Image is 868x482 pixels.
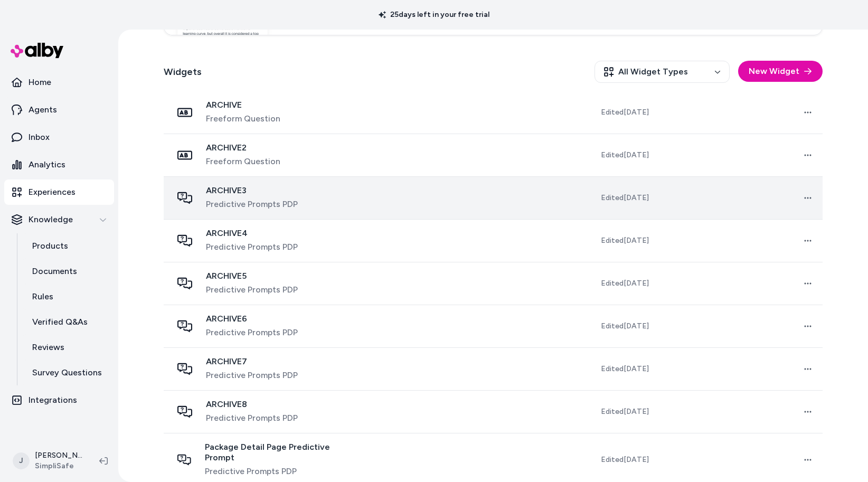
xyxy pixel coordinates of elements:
span: ARCHIVE5 [206,271,298,281]
a: Home [4,70,114,95]
span: Predictive Prompts PDP [206,198,298,211]
span: Predictive Prompts PDP [206,369,298,382]
span: Freeform Question [206,155,280,168]
span: Predictive Prompts PDP [205,465,348,478]
span: ARCHIVE4 [206,228,298,239]
span: Freeform Question [206,112,280,125]
a: Analytics [4,152,114,177]
p: Survey Questions [32,366,102,379]
span: Edited [DATE] [601,321,649,332]
p: Experiences [29,186,76,199]
a: Agents [4,97,114,122]
a: Integrations [4,388,114,413]
img: alby Logo [11,43,63,58]
p: Knowledge [29,213,73,226]
span: ARCHIVE6 [206,314,298,324]
h2: Widgets [164,64,202,79]
button: Knowledge [4,207,114,232]
span: Edited [DATE] [601,193,649,203]
span: SimpliSafe [35,461,82,471]
a: Verified Q&As [22,309,114,335]
a: Reviews [22,335,114,360]
span: Predictive Prompts PDP [206,412,298,424]
span: Edited [DATE] [601,150,649,160]
span: Edited [DATE] [601,407,649,417]
p: Reviews [32,341,64,354]
span: ARCHIVE7 [206,356,298,367]
span: Edited [DATE] [601,278,649,289]
button: All Widget Types [595,61,730,83]
p: Verified Q&As [32,316,88,328]
p: [PERSON_NAME] [35,450,82,461]
p: Rules [32,290,53,303]
a: Experiences [4,179,114,205]
p: Analytics [29,158,65,171]
span: ARCHIVE3 [206,185,298,196]
span: J [13,452,30,469]
p: Integrations [29,394,77,407]
p: Inbox [29,131,50,144]
a: Products [22,233,114,259]
a: Rules [22,284,114,309]
span: ARCHIVE [206,100,280,110]
span: Predictive Prompts PDP [206,283,298,296]
span: Predictive Prompts PDP [206,326,298,339]
p: Products [32,240,68,252]
p: Agents [29,103,57,116]
span: Package Detail Page Predictive Prompt [205,442,348,463]
span: Edited [DATE] [601,364,649,374]
span: ARCHIVE8 [206,399,298,410]
span: ARCHIVE2 [206,143,280,153]
span: Predictive Prompts PDP [206,241,298,253]
a: Documents [22,259,114,284]
button: New Widget [738,61,823,82]
a: Inbox [4,125,114,150]
span: Edited [DATE] [601,235,649,246]
a: Survey Questions [22,360,114,385]
span: Edited [DATE] [601,455,649,465]
span: Edited [DATE] [601,107,649,118]
p: Home [29,76,51,89]
p: 25 days left in your free trial [372,10,496,20]
p: Documents [32,265,77,278]
button: J[PERSON_NAME]SimpliSafe [6,444,91,478]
